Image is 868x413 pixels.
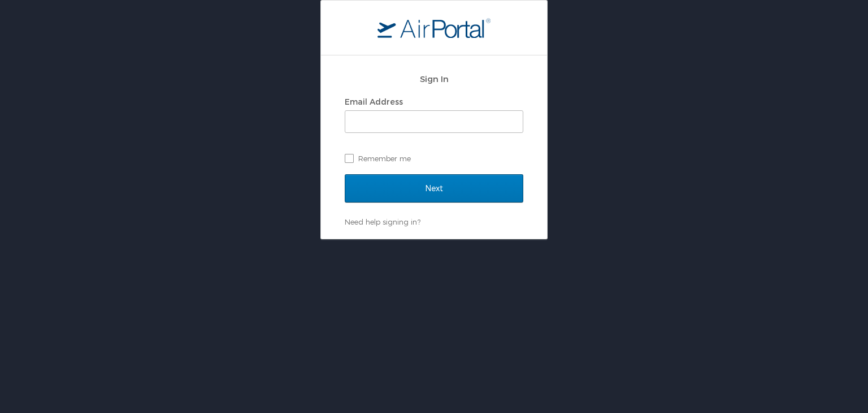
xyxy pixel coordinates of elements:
h2: Sign In [345,72,523,85]
label: Email Address [345,97,403,106]
img: logo [377,18,491,38]
a: Need help signing in? [345,217,420,226]
label: Remember me [345,150,523,167]
input: Next [345,174,523,203]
